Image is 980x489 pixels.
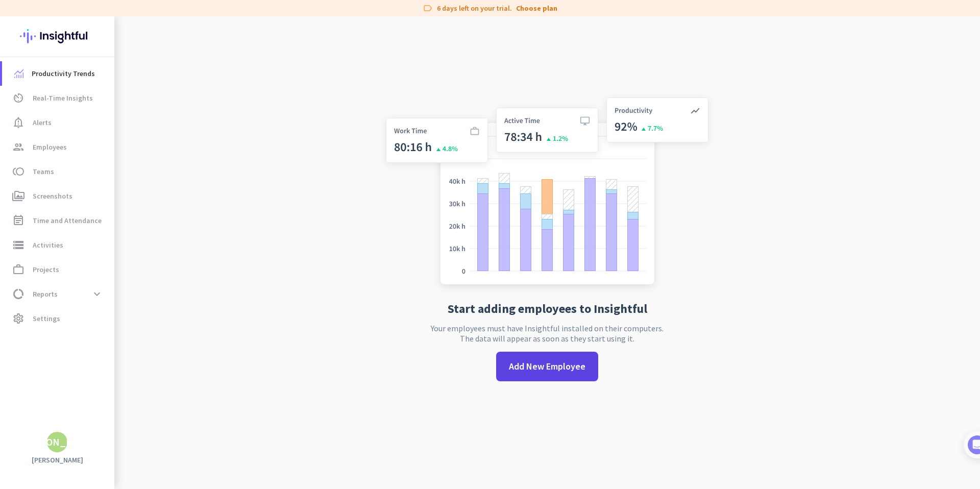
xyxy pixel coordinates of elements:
[2,208,114,233] a: event_noteTime and Attendance
[2,282,114,306] a: data_usageReportsexpand_more
[12,288,24,300] i: data_usage
[448,303,647,315] h2: Start adding employees to Insightful
[33,239,63,251] span: Activities
[33,312,60,325] span: Settings
[2,184,114,208] a: perm_mediaScreenshots
[12,263,24,276] i: work_outline
[378,91,716,295] img: no-search-results
[33,165,54,178] span: Teams
[33,263,59,276] span: Projects
[12,141,24,153] i: group
[509,360,585,373] span: Add New Employee
[12,190,24,202] i: perm_media
[2,233,114,257] a: storageActivities
[33,92,93,104] span: Real-Time Insights
[2,86,114,110] a: av_timerReal-Time Insights
[2,61,114,86] a: menu-itemProductivity Trends
[33,141,67,153] span: Employees
[12,239,24,251] i: storage
[33,116,52,129] span: Alerts
[12,214,24,227] i: event_note
[12,165,24,178] i: toll
[14,69,23,78] img: menu-item
[88,285,106,303] button: expand_more
[2,135,114,159] a: groupEmployees
[2,110,114,135] a: notification_importantAlerts
[12,92,24,104] i: av_timer
[2,257,114,282] a: work_outlineProjects
[496,352,598,381] button: Add New Employee
[19,437,96,447] div: [PERSON_NAME]
[431,323,664,344] p: Your employees must have Insightful installed on their computers. The data will appear as soon as...
[20,16,94,56] img: Insightful logo
[33,214,102,227] span: Time and Attendance
[423,3,433,13] i: label
[2,159,114,184] a: tollTeams
[32,67,95,80] span: Productivity Trends
[516,3,557,13] a: Choose plan
[33,190,72,202] span: Screenshots
[2,306,114,331] a: settingsSettings
[12,312,24,325] i: settings
[33,288,58,300] span: Reports
[12,116,24,129] i: notification_important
